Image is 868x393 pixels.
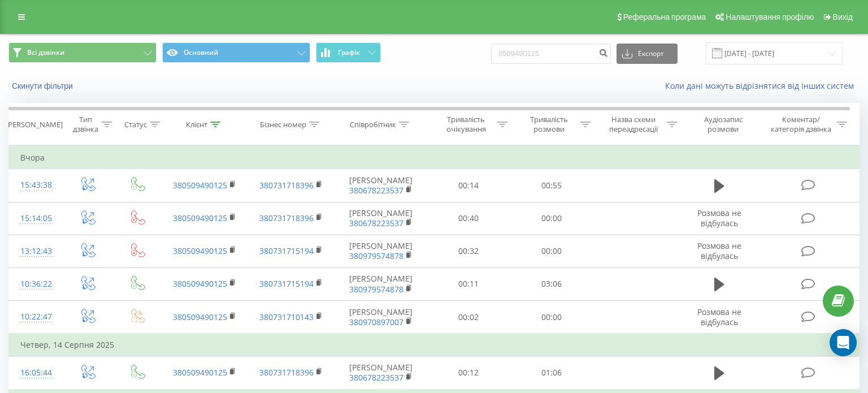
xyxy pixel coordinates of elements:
[9,146,860,169] td: Вчора
[27,48,64,57] span: Всі дзвінки
[259,213,314,223] a: 380731718396
[623,12,706,21] span: Реферальна програма
[20,240,51,262] div: 13:12:43
[334,301,427,334] td: [PERSON_NAME]
[427,235,510,267] td: 00:32
[260,120,306,129] div: Бізнес номер
[259,278,314,289] a: 380731715194
[697,208,741,228] span: Розмова не відбулась
[697,240,741,261] span: Розмова не відбулась
[338,49,360,57] span: Графік
[316,42,381,63] button: Графік
[173,213,227,223] a: 380509490125
[186,120,207,129] div: Клієнт
[349,185,403,196] a: 380678223537
[604,115,664,134] div: Назва схеми переадресації
[510,267,593,300] td: 03:06
[334,169,427,202] td: [PERSON_NAME]
[20,174,51,196] div: 15:43:38
[8,42,157,63] button: Всі дзвінки
[20,362,51,384] div: 16:05:44
[510,356,593,390] td: 01:06
[830,329,857,356] div: Open Intercom Messenger
[349,317,403,327] a: 380970897007
[427,267,510,300] td: 00:11
[768,115,834,134] div: Коментар/категорія дзвінка
[350,120,396,129] div: Співробітник
[173,245,227,256] a: 380509490125
[259,312,314,322] a: 380731710143
[162,42,310,63] button: Основний
[510,202,593,235] td: 00:00
[173,278,227,289] a: 380509490125
[6,120,63,129] div: [PERSON_NAME]
[437,115,494,134] div: Тривалість очікування
[520,115,578,134] div: Тривалість розмови
[259,245,314,256] a: 380731715194
[259,367,314,378] a: 380731718396
[349,251,403,261] a: 380979574878
[349,284,403,295] a: 380979574878
[510,169,593,202] td: 00:55
[427,169,510,202] td: 00:14
[173,312,227,322] a: 380509490125
[427,202,510,235] td: 00:40
[173,367,227,378] a: 380509490125
[726,12,814,21] span: Налаштування профілю
[9,334,860,356] td: Четвер, 14 Серпня 2025
[665,80,860,91] a: Коли дані можуть відрізнятися вiд інших систем
[690,115,757,134] div: Аудіозапис розмови
[20,273,51,295] div: 10:36:22
[20,306,51,328] div: 10:22:47
[833,12,853,21] span: Вихід
[617,44,678,64] button: Експорт
[173,180,227,191] a: 380509490125
[510,301,593,334] td: 00:00
[491,44,611,64] input: Пошук за номером
[259,180,314,191] a: 380731718396
[697,306,741,327] span: Розмова не відбулась
[8,81,79,91] button: Скинути фільтри
[510,235,593,267] td: 00:00
[124,120,147,129] div: Статус
[72,115,99,134] div: Тип дзвінка
[349,218,403,228] a: 380678223537
[349,372,403,383] a: 380678223537
[427,301,510,334] td: 00:02
[334,356,427,390] td: [PERSON_NAME]
[334,202,427,235] td: [PERSON_NAME]
[334,267,427,300] td: [PERSON_NAME]
[20,208,51,230] div: 15:14:05
[334,235,427,267] td: [PERSON_NAME]
[427,356,510,390] td: 00:12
